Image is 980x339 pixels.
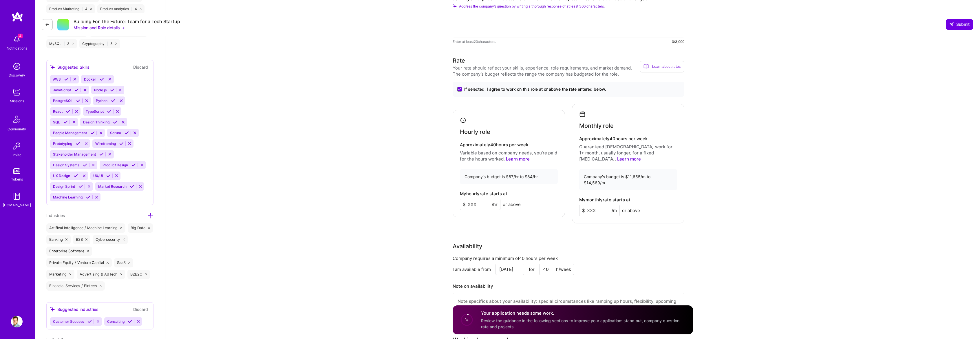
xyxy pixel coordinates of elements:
button: Submit [946,19,973,30]
span: /hr [492,201,498,207]
i: Accept [110,88,114,92]
button: Discard [131,306,150,313]
i: Accept [74,174,78,178]
div: MySQL 3 [46,39,77,48]
i: Accept [83,163,87,167]
img: teamwork [11,86,23,98]
div: Artifical Intelligence / Machine Learning [46,223,125,233]
i: Accept [119,141,124,146]
i: Reject [74,109,79,114]
i: Reject [140,163,144,167]
span: Scrum [110,131,121,135]
div: B2B2C [127,270,150,279]
i: Reject [133,131,137,135]
img: User Avatar [11,316,23,327]
i: icon LeftArrowDark [45,22,50,27]
span: Address the company’s question by writing a thorough response of at least 300 characters. [459,4,605,8]
i: icon Close [120,227,122,229]
div: 0/3,000 [672,39,684,45]
i: icon SendLight [949,22,954,27]
span: UX/UI [93,174,103,178]
i: Accept [64,77,69,81]
span: Design Systems [53,163,79,167]
span: Machine Learning [53,195,83,199]
i: Reject [83,88,87,92]
span: Product Design [103,163,128,167]
div: Banking [46,235,71,244]
span: TypeScript [86,109,104,114]
i: Accept [63,120,68,124]
span: $ [582,207,585,214]
span: Design Thinking [83,120,109,124]
h4: My hourly rate starts at [460,191,507,196]
div: Availability [453,242,482,251]
span: Stakeholder Management [53,152,96,156]
i: Accept [76,99,81,103]
div: Invite [12,152,21,158]
i: Reject [114,174,119,178]
input: XXX [460,199,500,210]
i: Reject [82,174,86,178]
div: Company requires a minimum of 40 hours per week [453,255,684,261]
span: If selected, I agree to work on this role at or above the rate entered below. [464,86,606,92]
a: Learn more [506,156,530,162]
div: Learn about rates [640,61,684,72]
i: Reject [136,319,140,324]
p: Guaranteed [DEMOGRAPHIC_DATA] work for 1+ month, usually longer, for a fixed [MEDICAL_DATA]. [579,144,677,162]
img: bell [11,34,23,45]
span: or above [622,207,640,214]
i: icon Close [148,227,150,229]
span: 4 [18,34,23,38]
i: Accept [128,319,132,324]
i: icon Close [85,238,88,241]
span: AWS [53,77,61,81]
i: Reject [91,163,96,167]
i: Accept [76,141,80,146]
div: Private Equity / Venture Capital [46,258,112,267]
span: Consulting [107,319,125,324]
i: icon Close [120,273,122,276]
i: Reject [96,319,100,324]
i: Reject [99,131,103,135]
div: Suggested industries [50,306,98,312]
i: Reject [87,184,91,189]
span: React [53,109,63,114]
i: icon Close [65,238,68,241]
i: Reject [127,141,132,146]
i: icon Close [100,285,102,287]
div: B2B [73,235,91,244]
span: or above [503,201,521,207]
h4: Approximately 40 hours per week [579,136,677,141]
span: Market Research [98,184,127,189]
img: tokens [13,168,20,174]
img: logo [12,12,23,22]
i: icon Close [145,273,147,276]
div: [DOMAIN_NAME] [3,202,31,208]
img: discovery [11,61,23,72]
div: Enterprise Software [46,247,92,256]
i: icon Calendar [579,111,586,118]
a: User Avatar [10,316,24,327]
div: Company's budget is $67/hr to $84/hr [460,169,558,184]
div: Note on availability [453,282,493,291]
i: Accept [66,109,70,114]
span: SQL [53,120,60,124]
span: UX Design [53,174,70,178]
div: Product Marketing 4 [46,4,95,14]
i: icon Clock [460,117,467,124]
div: for [529,266,535,272]
div: I am available from [453,266,491,272]
i: Accept [87,319,92,324]
div: Discovery [9,72,25,78]
i: Reject [73,77,77,81]
i: icon Close [90,8,92,10]
input: XX [539,264,574,275]
p: Variable based on company needs, you’re paid for the hours worked. [460,150,558,162]
i: Reject [85,99,89,103]
div: Advertising & AdTech [77,270,125,279]
div: Financial Services / Fintech [46,281,105,291]
i: Accept [90,131,95,135]
img: Community [10,112,24,126]
span: | [131,7,132,11]
div: Your rate should reflect your skills, experience, role requirements, and market demand. The compa... [453,65,640,77]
